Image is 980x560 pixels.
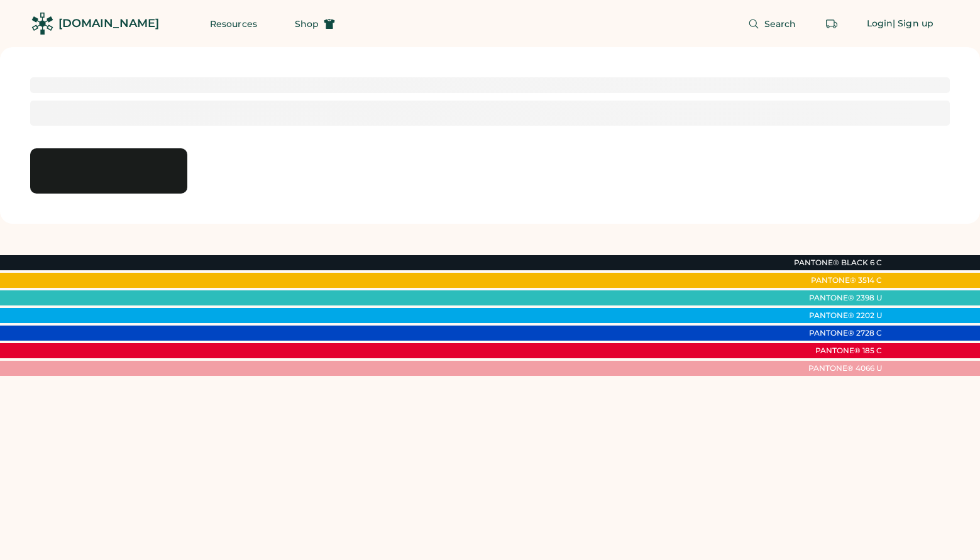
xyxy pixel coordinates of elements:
[280,11,350,36] button: Shop
[819,11,844,36] button: Retrieve an order
[195,11,272,36] button: Resources
[733,11,812,36] button: Search
[764,19,796,28] span: Search
[867,18,893,30] div: Login
[893,18,933,30] div: | Sign up
[295,19,319,28] span: Shop
[31,13,53,35] img: Rendered Logo - Screens
[58,16,159,31] div: [DOMAIN_NAME]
